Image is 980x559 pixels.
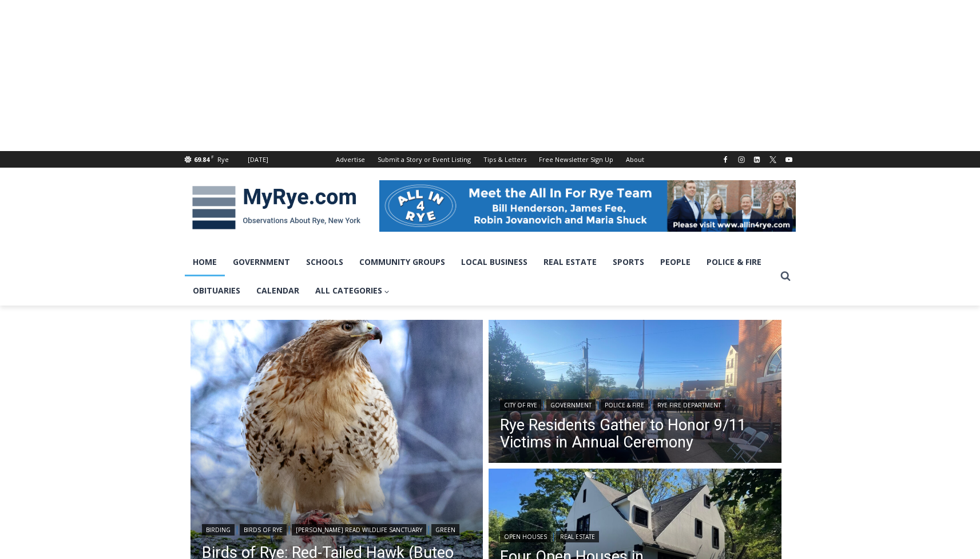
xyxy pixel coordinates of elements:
[453,248,535,276] a: Local Business
[248,154,268,165] div: [DATE]
[379,180,796,232] img: All in for Rye
[535,248,605,276] a: Real Estate
[489,320,781,466] a: Read More Rye Residents Gather to Honor 9/11 Victims in Annual Ceremony
[351,248,453,276] a: Community Groups
[371,151,477,168] a: Submit a Story or Event Listing
[225,248,298,276] a: Government
[500,417,770,451] a: Rye Residents Gather to Honor 9/11 Victims in Annual Ceremony
[750,153,764,166] a: Linkedin
[546,399,596,411] a: Government
[330,151,371,168] a: Advertise
[330,151,650,168] nav: Secondary Navigation
[719,153,732,166] a: Facebook
[735,153,748,166] a: Instagram
[185,178,368,237] img: MyRye.com
[652,248,699,276] a: People
[431,524,459,536] a: Green
[489,320,781,466] img: (PHOTO: The City of Rye's annual September 11th Commemoration Ceremony on Thursday, September 11,...
[500,529,770,542] div: |
[500,397,770,411] div: | | |
[217,154,229,165] div: Rye
[298,248,351,276] a: Schools
[620,151,650,168] a: About
[211,153,214,160] span: F
[202,522,472,536] div: | | |
[601,399,648,411] a: Police & Fire
[500,531,551,542] a: Open Houses
[185,276,248,305] a: Obituaries
[292,524,426,536] a: [PERSON_NAME] Read Wildlife Sanctuary
[477,151,533,168] a: Tips & Letters
[185,248,225,276] a: Home
[556,531,599,542] a: Real Estate
[194,155,209,164] span: 69.84
[307,276,398,305] a: All Categories
[500,399,541,411] a: City of Rye
[315,284,390,297] span: All Categories
[782,153,796,166] a: YouTube
[240,524,287,536] a: Birds of Rye
[653,399,725,411] a: Rye Fire Department
[185,248,775,306] nav: Primary Navigation
[699,248,769,276] a: Police & Fire
[766,153,780,166] a: X
[605,248,652,276] a: Sports
[533,151,620,168] a: Free Newsletter Sign Up
[248,276,307,305] a: Calendar
[775,266,796,287] button: View Search Form
[202,524,235,536] a: Birding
